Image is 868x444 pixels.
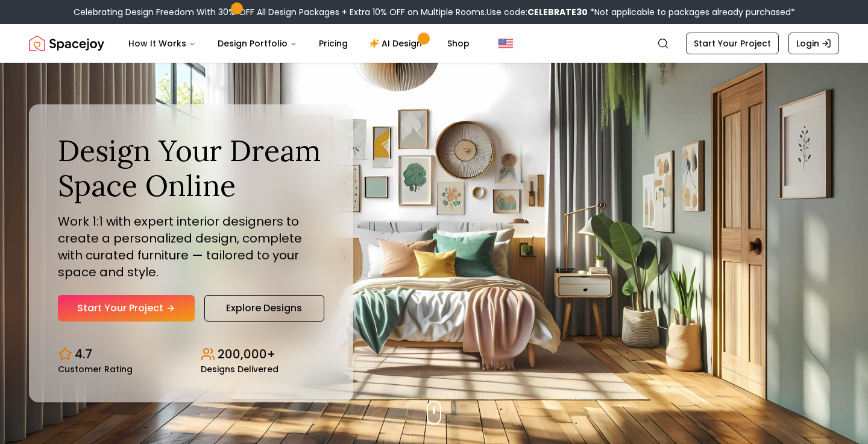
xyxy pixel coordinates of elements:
span: Use code: [486,6,588,18]
nav: Global [29,24,839,63]
button: Design Portfolio [208,31,307,55]
img: United States [498,36,513,51]
p: 200,000+ [218,346,275,363]
p: 4.7 [75,346,92,363]
b: CELEBRATE30 [527,6,588,18]
h1: Design Your Dream Space Online [58,133,324,203]
a: Shop [438,31,479,55]
div: Design stats [58,336,324,373]
a: Start Your Project [58,295,195,322]
span: *Not applicable to packages already purchased* [588,6,795,18]
button: How It Works [119,31,206,55]
a: Start Your Project [686,33,779,54]
a: Explore Designs [204,295,324,322]
a: AI Design [360,31,435,55]
a: Pricing [309,31,357,55]
div: Celebrating Design Freedom With 30% OFF All Design Packages + Extra 10% OFF on Multiple Rooms. [74,6,795,18]
a: Spacejoy [29,31,104,55]
img: Spacejoy Logo [29,31,104,55]
p: Work 1:1 with expert interior designers to create a personalized design, complete with curated fu... [58,213,324,281]
small: Designs Delivered [201,365,278,373]
small: Customer Rating [58,365,133,373]
a: Login [788,33,839,54]
nav: Main [119,31,479,55]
